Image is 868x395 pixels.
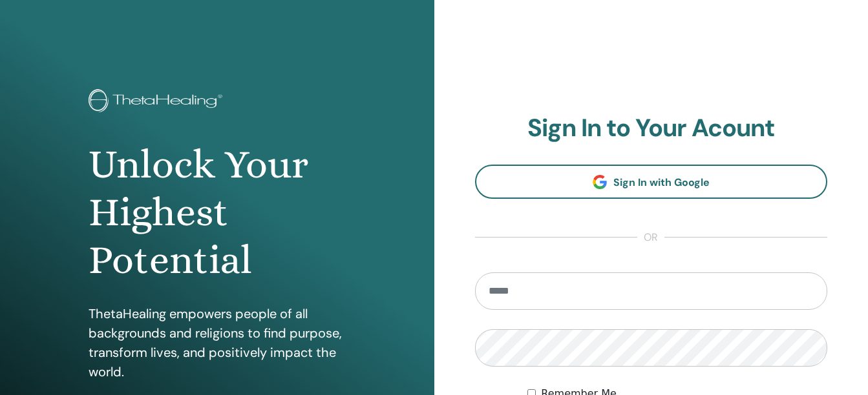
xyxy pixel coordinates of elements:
h1: Unlock Your Highest Potential [89,141,346,285]
span: or [637,230,664,245]
span: Sign In with Google [613,176,710,189]
a: Sign In with Google [475,165,828,199]
h2: Sign In to Your Acount [475,114,828,143]
p: ThetaHealing empowers people of all backgrounds and religions to find purpose, transform lives, a... [89,304,346,381]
